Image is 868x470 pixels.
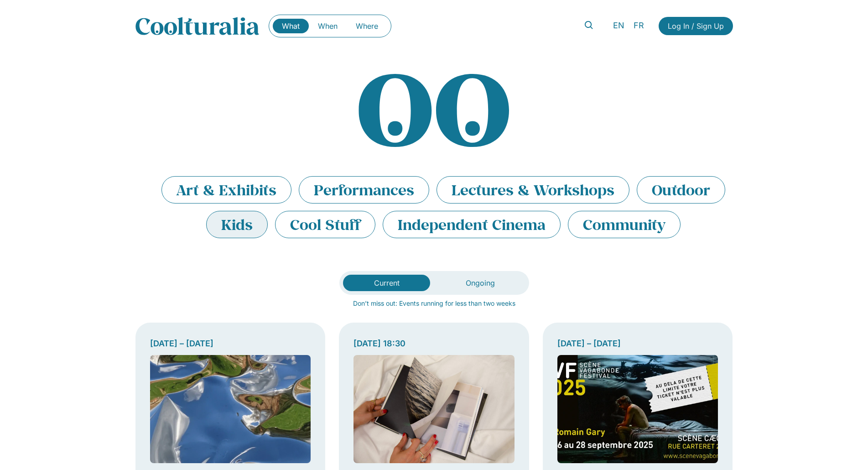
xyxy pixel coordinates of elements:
span: EN [613,21,624,31]
li: Independent Cinema [383,211,561,238]
li: Performances [299,176,429,204]
a: EN [608,19,629,32]
img: Coolturalia - Méandres [150,355,311,463]
a: Where [347,19,387,33]
a: Log In / Sign Up [659,17,733,35]
li: Lectures & Workshops [437,176,629,204]
li: Kids [206,211,268,238]
div: [DATE] – [DATE] [150,337,311,350]
a: What [273,19,309,33]
li: Community [568,211,681,238]
span: Log In / Sign Up [668,21,724,31]
li: Outdoor [637,176,725,204]
span: Ongoing [466,278,495,287]
nav: Menu [273,19,387,33]
span: FR [634,21,644,31]
li: Art & Exhibits [161,176,291,204]
span: Current [374,278,400,287]
a: When [309,19,347,33]
a: FR [629,19,649,32]
div: [DATE] – [DATE] [557,337,718,350]
li: Cool Stuff [275,211,375,238]
img: Coolturalia - Au delà de cette limite votre ticket n'est plus valable, de Romain Gary, mise en sc... [557,355,718,463]
div: [DATE] 18:30 [353,337,515,350]
p: Don’t miss out: Events running for less than two weeks [135,298,733,308]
